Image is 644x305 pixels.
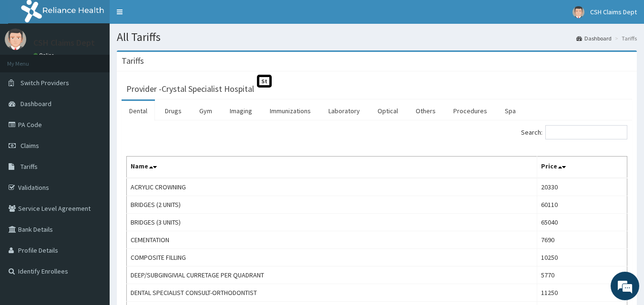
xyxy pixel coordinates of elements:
[446,101,495,121] a: Procedures
[537,178,627,196] td: 20330
[222,101,260,121] a: Imaging
[122,101,155,121] a: Dental
[127,231,537,249] td: CEMENTATION
[537,266,627,284] td: 5770
[127,284,537,302] td: DENTAL SPECIALIST CONSULT-ORTHODONTIST
[590,8,637,16] span: CSH Claims Dept
[537,157,627,178] th: Price
[408,101,443,121] a: Others
[572,6,584,18] img: User Image
[370,101,406,121] a: Optical
[127,157,537,178] th: Name
[537,214,627,231] td: 65040
[576,34,612,42] a: Dashboard
[33,39,95,47] p: CSH Claims Dept
[33,52,56,59] a: Online
[122,57,144,65] h3: Tariffs
[521,125,627,139] label: Search:
[537,196,627,214] td: 60110
[127,214,537,231] td: BRIDGES (3 UNITS)
[20,79,69,87] span: Switch Providers
[126,85,254,93] h3: Provider - Crystal Specialist Hospital
[537,284,627,302] td: 11250
[545,125,627,139] input: Search:
[537,249,627,266] td: 10250
[5,29,26,50] img: User Image
[117,31,637,43] h1: All Tariffs
[20,99,51,108] span: Dashboard
[127,178,537,196] td: ACRYLIC CROWNING
[497,101,523,121] a: Spa
[262,101,318,121] a: Immunizations
[537,231,627,249] td: 7690
[127,249,537,266] td: COMPOSITE FILLING
[20,141,39,150] span: Claims
[613,34,637,42] li: Tariffs
[127,266,537,284] td: DEEP/SUBGINGIVIAL CURRETAGE PER QUADRANT
[257,75,272,88] span: St
[192,101,220,121] a: Gym
[20,162,38,171] span: Tariffs
[127,196,537,214] td: BRIDGES (2 UNITS)
[157,101,189,121] a: Drugs
[321,101,368,121] a: Laboratory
